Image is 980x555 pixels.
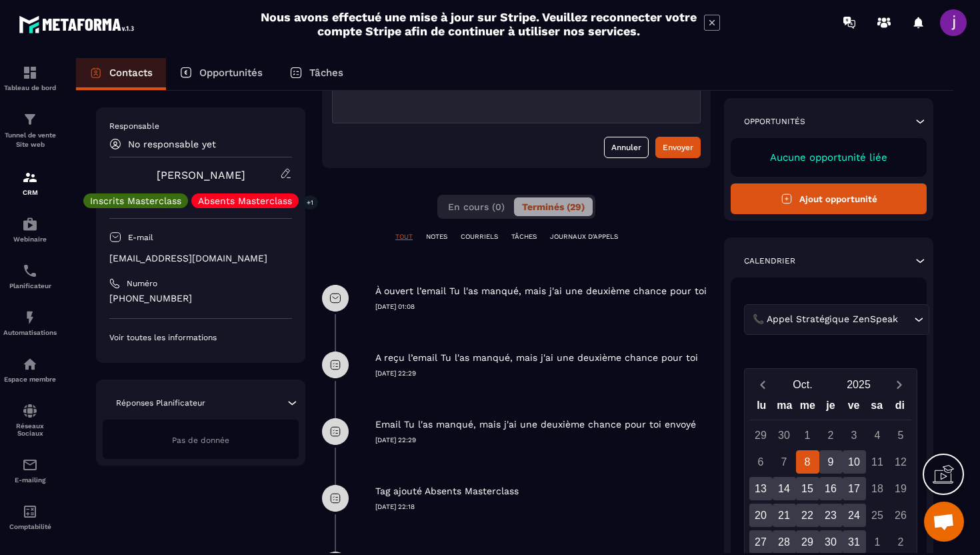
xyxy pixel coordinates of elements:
p: Tableau de bord [3,84,57,91]
p: [DATE] 01:08 [375,302,711,312]
div: 14 [773,477,796,500]
div: 10 [843,450,866,474]
p: Voir toutes les informations [109,332,292,343]
div: 16 [819,477,843,500]
div: Envoyer [663,141,693,154]
p: +1 [302,195,318,209]
div: 7 [773,450,796,474]
a: [PERSON_NAME] [157,169,245,181]
p: Contacts [109,67,153,79]
div: Ouvrir le chat [924,502,964,542]
div: 28 [773,530,796,554]
div: 27 [749,530,773,554]
div: 23 [819,504,843,527]
p: JOURNAUX D'APPELS [550,232,618,241]
div: 29 [796,530,819,554]
p: Comptabilité [3,523,57,530]
div: 19 [889,477,913,500]
a: automationsautomationsAutomatisations [3,300,57,346]
button: Open years overlay [831,373,887,396]
button: Envoyer [655,137,701,158]
a: accountantaccountantComptabilité [3,494,57,540]
img: scheduler [22,263,38,279]
div: Calendar wrapper [750,396,911,554]
p: Aucune opportunité liée [744,151,913,163]
p: Réponses Planificateur [116,398,205,408]
img: automations [22,356,38,372]
p: E-mail [128,232,153,243]
div: 11 [866,450,889,474]
p: CRM [3,189,57,196]
img: automations [22,216,38,232]
p: E-mailing [3,476,57,484]
div: 9 [819,450,843,474]
p: Tunnel de vente Site web [3,131,57,149]
p: NOTES [426,232,447,241]
div: 13 [749,477,773,500]
a: Contacts [76,58,166,90]
div: ve [842,396,865,420]
div: 22 [796,504,819,527]
p: [PHONE_NUMBER] [109,292,292,305]
img: email [22,457,38,473]
span: Pas de donnée [172,436,229,445]
p: Tag ajouté Absents Masterclass [375,485,519,498]
p: Calendrier [744,255,795,266]
p: [DATE] 22:18 [375,502,711,512]
p: Opportunités [744,116,805,127]
img: automations [22,310,38,326]
div: 18 [866,477,889,500]
input: Search for option [901,312,911,327]
span: En cours (0) [448,201,505,212]
div: 20 [749,504,773,527]
p: COURRIELS [461,232,498,241]
p: Inscrits Masterclass [90,196,181,205]
p: Webinaire [3,235,57,243]
button: Ajout opportunité [731,183,927,214]
p: Responsable [109,121,292,131]
button: Annuler [604,137,649,158]
div: 24 [843,504,866,527]
div: 2 [819,424,843,447]
div: Search for option [744,304,929,335]
span: Terminés (29) [522,201,585,212]
a: Tâches [276,58,357,90]
h2: Nous avons effectué une mise à jour sur Stripe. Veuillez reconnecter votre compte Stripe afin de ... [260,10,697,38]
div: 1 [866,530,889,554]
div: sa [865,396,889,420]
img: formation [22,169,38,185]
p: [EMAIL_ADDRESS][DOMAIN_NAME] [109,252,292,265]
div: 31 [843,530,866,554]
div: 30 [773,424,796,447]
button: En cours (0) [440,197,513,216]
div: 2 [889,530,913,554]
div: di [888,396,911,420]
div: 15 [796,477,819,500]
span: 📞 Appel Stratégique ZenSpeak [749,312,901,327]
a: formationformationCRM [3,159,57,206]
a: automationsautomationsEspace membre [3,346,57,393]
a: schedulerschedulerPlanificateur [3,253,57,300]
a: formationformationTableau de bord [3,55,57,101]
a: formationformationTunnel de vente Site web [3,101,57,159]
div: 3 [843,424,866,447]
img: social-network [22,403,38,419]
div: 1 [796,424,819,447]
div: je [819,396,843,420]
p: Absents Masterclass [198,196,292,205]
button: Terminés (29) [514,197,593,216]
div: 8 [796,450,819,474]
div: 26 [889,504,913,527]
div: 6 [749,450,773,474]
button: Previous month [750,376,775,394]
p: Opportunités [199,67,263,79]
p: Planificateur [3,282,57,290]
button: Open months overlay [775,373,831,396]
div: ma [773,396,797,420]
p: Réseaux Sociaux [3,422,57,437]
div: 17 [843,477,866,500]
a: social-networksocial-networkRéseaux Sociaux [3,393,57,447]
img: accountant [22,504,38,520]
img: logo [19,12,139,37]
p: [DATE] 22:29 [375,436,711,445]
